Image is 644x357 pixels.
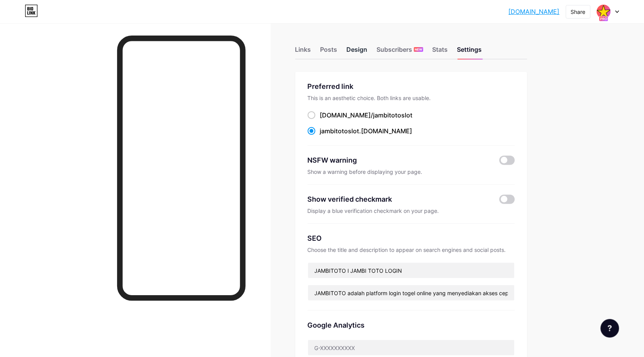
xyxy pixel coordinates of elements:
[308,95,515,101] div: This is an aesthetic choice. Both links are usable.
[308,233,515,243] div: SEO
[457,45,482,59] div: Settings
[509,7,560,16] a: [DOMAIN_NAME]
[596,4,611,19] img: Tolengg
[320,126,412,136] div: .[DOMAIN_NAME]
[571,8,586,16] div: Share
[320,127,359,135] span: jambitotoslot
[347,45,368,59] div: Design
[415,47,422,52] span: NEW
[308,81,515,92] div: Preferred link
[308,246,515,253] div: Choose the title and description to appear on search engines and social posts.
[308,207,515,214] div: Display a blue verification checkmark on your page.
[308,194,392,204] div: Show verified checkmark
[320,110,413,120] div: [DOMAIN_NAME]/
[308,168,515,175] div: Show a warning before displaying your page.
[295,45,311,59] div: Links
[433,45,448,59] div: Stats
[308,285,515,301] input: Description (max 160 chars)
[377,45,423,59] div: Subscribers
[373,111,413,119] span: jambitotoslot
[320,45,337,59] div: Posts
[308,263,515,278] input: Title
[308,340,515,355] input: G-XXXXXXXXXX
[308,155,488,165] div: NSFW warning
[308,320,515,330] div: Google Analytics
